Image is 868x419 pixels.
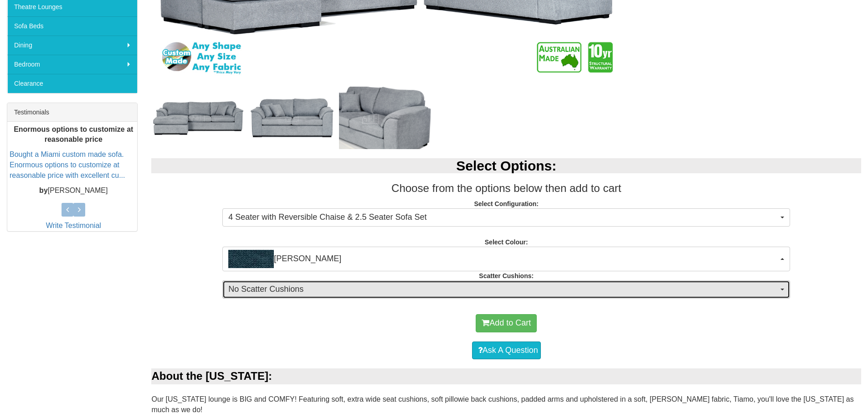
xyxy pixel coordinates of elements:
[7,74,137,93] a: Clearance
[228,250,274,268] img: Tiamo Mallard
[228,250,778,268] span: [PERSON_NAME]
[7,16,137,36] a: Sofa Beds
[476,314,537,332] button: Add to Cart
[10,151,125,180] a: Bought a Miami custom made sofa. Enormous options to customize at reasonable price with excellent...
[7,36,137,55] a: Dining
[151,368,861,384] div: About the [US_STATE]:
[485,238,528,246] strong: Select Colour:
[39,186,48,194] b: by
[14,125,133,144] b: Enormous options to customize at reasonable price
[222,247,790,271] button: Tiamo Mallard[PERSON_NAME]
[222,280,790,299] button: No Scatter Cushions
[7,55,137,74] a: Bedroom
[474,200,539,207] strong: Select Configuration:
[228,284,778,295] span: No Scatter Cushions
[7,103,137,122] div: Testimonials
[479,272,534,279] strong: Scatter Cushions:
[46,222,101,229] a: Write Testimonial
[222,208,790,227] button: 4 Seater with Reversible Chaise & 2.5 Seater Sofa Set
[10,186,137,196] p: [PERSON_NAME]
[472,341,541,360] a: Ask A Question
[456,158,556,173] b: Select Options:
[151,182,861,194] h3: Choose from the options below then add to cart
[228,212,778,223] span: 4 Seater with Reversible Chaise & 2.5 Seater Sofa Set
